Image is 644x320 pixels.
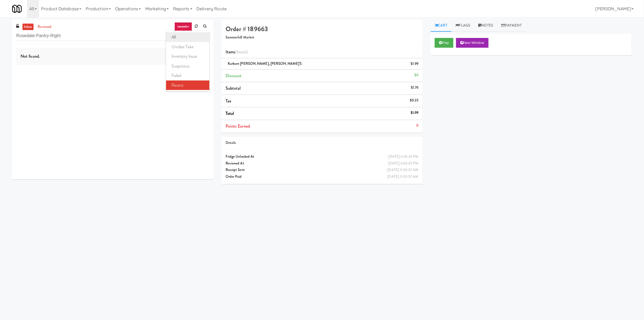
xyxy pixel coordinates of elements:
[166,32,209,42] a: all
[226,123,250,129] span: Points Earned
[235,49,247,55] span: (1 )
[166,42,209,52] a: unclear take
[226,110,234,117] span: Total
[226,85,241,91] span: Subtotal
[12,4,22,14] img: Micromart
[226,140,419,146] div: Details
[226,49,247,55] span: Items
[411,84,419,91] div: $1.76
[456,38,488,48] button: New Window
[226,98,231,104] span: Tax
[166,80,209,90] a: recent
[21,53,40,59] span: Not found.
[228,61,302,66] span: Kurkure [PERSON_NAME], [PERSON_NAME]'s
[435,38,453,48] button: Play
[388,167,419,173] div: [DATE] 11:03:57 AM
[166,71,209,80] a: failed
[451,20,474,32] a: Flags
[226,160,419,167] div: Reviewed At
[16,31,209,41] input: Search vision orders
[431,20,451,32] a: Cart
[226,153,419,160] div: Fridge Unlocked At
[474,20,497,32] a: Notes
[416,122,418,129] div: 0
[411,60,419,67] div: $1.99
[388,160,419,167] div: [DATE] 4:50:07 PM
[388,173,419,180] div: [DATE] 11:03:57 AM
[166,61,209,71] a: suspicious
[22,24,34,30] a: inbox
[238,49,246,55] ng-pluralize: item
[410,97,419,104] div: $0.23
[411,109,419,116] div: $1.99
[497,20,526,32] a: Payment
[226,35,419,40] h5: Summerhill Market
[226,73,242,79] span: Discount
[388,153,419,160] div: [DATE] 4:36:39 PM
[414,72,418,79] div: $0
[166,51,209,61] a: inventory issue
[226,25,419,33] h4: Order # 189663
[226,173,419,180] div: Order Paid
[174,22,192,31] a: recent
[36,24,53,30] a: reviewed
[226,167,419,173] div: Receipt Sent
